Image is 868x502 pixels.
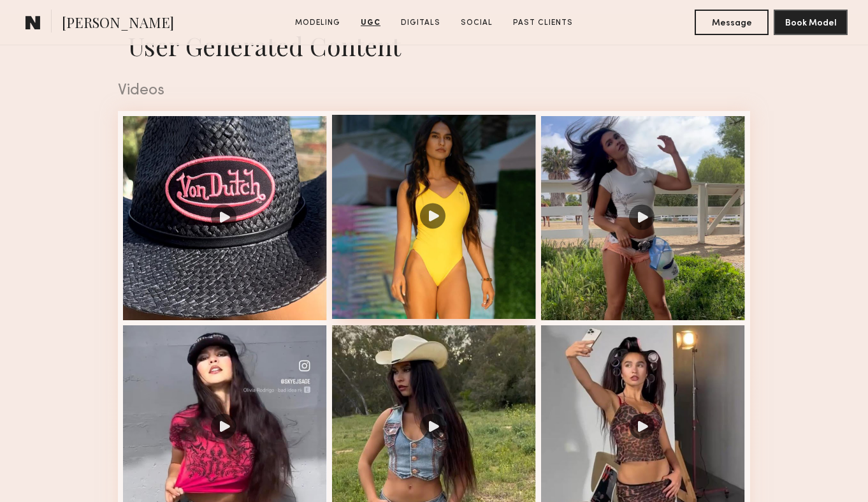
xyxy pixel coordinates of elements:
[62,13,174,35] span: [PERSON_NAME]
[774,10,848,35] button: Book Model
[290,17,345,29] a: Modeling
[118,83,750,99] div: Videos
[396,17,445,29] a: Digitals
[108,29,760,63] h1: User Generated Content
[695,10,769,35] button: Message
[456,17,498,29] a: Social
[774,17,848,27] a: Book Model
[508,17,578,29] a: Past Clients
[356,17,386,29] a: UGC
